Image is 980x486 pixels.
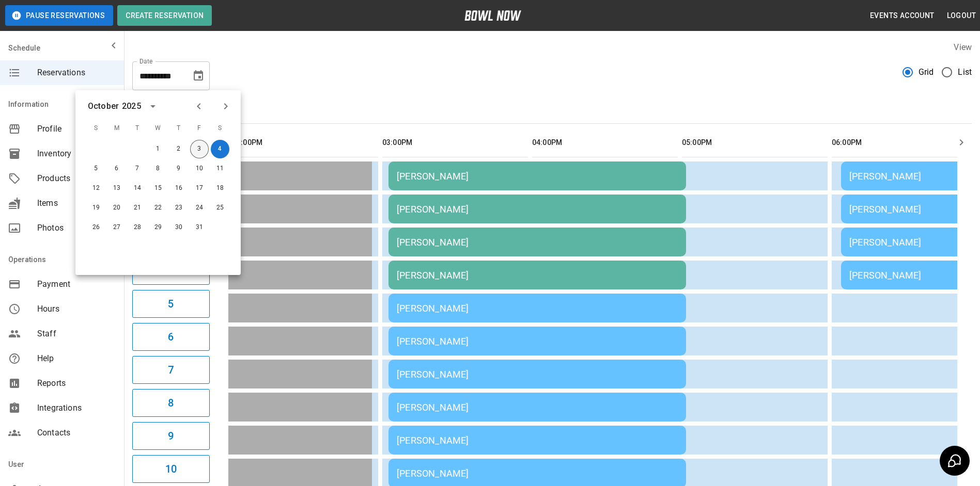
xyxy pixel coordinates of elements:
button: Oct 7, 2025 [128,159,147,178]
button: Choose date, selected date is Oct 4, 2025 [188,66,209,86]
button: Oct 10, 2025 [190,159,209,178]
span: Items [37,197,116,209]
button: Oct 22, 2025 [149,199,167,217]
button: Oct 13, 2025 [107,179,126,198]
button: Oct 28, 2025 [128,218,147,237]
label: View [954,42,972,52]
span: Contacts [37,427,116,439]
div: [PERSON_NAME] [397,402,678,413]
h6: 7 [168,362,174,378]
div: [PERSON_NAME] [397,369,678,380]
h6: 8 [168,395,174,411]
button: Oct 23, 2025 [169,199,188,217]
button: Oct 9, 2025 [169,159,188,178]
span: Grid [919,66,934,78]
button: Oct 19, 2025 [87,199,105,217]
button: Oct 21, 2025 [128,199,147,217]
h6: 10 [165,461,177,477]
button: 10 [132,455,210,483]
button: Oct 27, 2025 [107,218,126,237]
div: [PERSON_NAME] [397,303,678,314]
div: October [88,100,119,112]
h6: 5 [168,296,174,312]
span: Staff [37,328,116,340]
div: [PERSON_NAME] [397,336,678,347]
span: T [169,118,188,139]
span: List [958,66,972,78]
span: W [149,118,167,139]
span: Products [37,172,116,185]
button: Oct 14, 2025 [128,179,147,198]
button: 9 [132,422,210,450]
div: [PERSON_NAME] [397,270,678,281]
div: 2025 [122,100,141,112]
button: Next month [217,98,235,115]
span: F [190,118,209,139]
button: 7 [132,356,210,384]
button: Oct 5, 2025 [87,159,105,178]
span: M [107,118,126,139]
button: Oct 17, 2025 [190,179,209,198]
span: T [128,118,147,139]
button: Oct 11, 2025 [211,159,229,178]
button: Oct 3, 2025 [190,140,209,158]
span: Profile [37,123,116,135]
h6: 9 [168,428,174,444]
span: Payment [37,278,116,290]
div: inventory tabs [132,99,972,123]
button: Oct 30, 2025 [169,218,188,237]
button: Oct 24, 2025 [190,199,209,217]
span: Integrations [37,402,116,414]
button: Create Reservation [117,5,212,26]
button: Oct 20, 2025 [107,199,126,217]
button: Oct 16, 2025 [169,179,188,198]
button: Oct 2, 2025 [169,140,188,158]
button: Oct 1, 2025 [149,140,167,158]
button: 6 [132,323,210,351]
button: Oct 4, 2025 [211,140,229,158]
button: 5 [132,290,210,318]
img: logo [464,10,521,21]
h6: 6 [168,329,174,345]
button: Oct 26, 2025 [87,218,105,237]
button: Previous month [190,98,208,115]
div: [PERSON_NAME] [397,204,678,215]
span: S [87,118,105,139]
button: Oct 18, 2025 [211,179,229,198]
div: [PERSON_NAME] [397,237,678,248]
button: Logout [943,6,980,25]
button: Oct 31, 2025 [190,218,209,237]
button: Oct 29, 2025 [149,218,167,237]
button: Oct 15, 2025 [149,179,167,198]
span: Photos [37,222,116,234]
button: Pause Reservations [5,5,113,26]
button: Oct 8, 2025 [149,159,167,178]
button: Oct 25, 2025 [211,199,229,217]
span: S [211,118,229,139]
span: Reservations [37,67,116,79]
button: calendar view is open, switch to year view [144,98,162,115]
span: Inventory [37,148,116,160]
span: Reports [37,377,116,390]
button: Events Account [866,6,939,25]
button: Oct 12, 2025 [87,179,105,198]
button: 8 [132,389,210,417]
div: [PERSON_NAME] [397,435,678,446]
span: Hours [37,303,116,315]
span: Help [37,352,116,365]
div: [PERSON_NAME] [397,171,678,182]
div: [PERSON_NAME] [397,468,678,479]
button: Oct 6, 2025 [107,159,126,178]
